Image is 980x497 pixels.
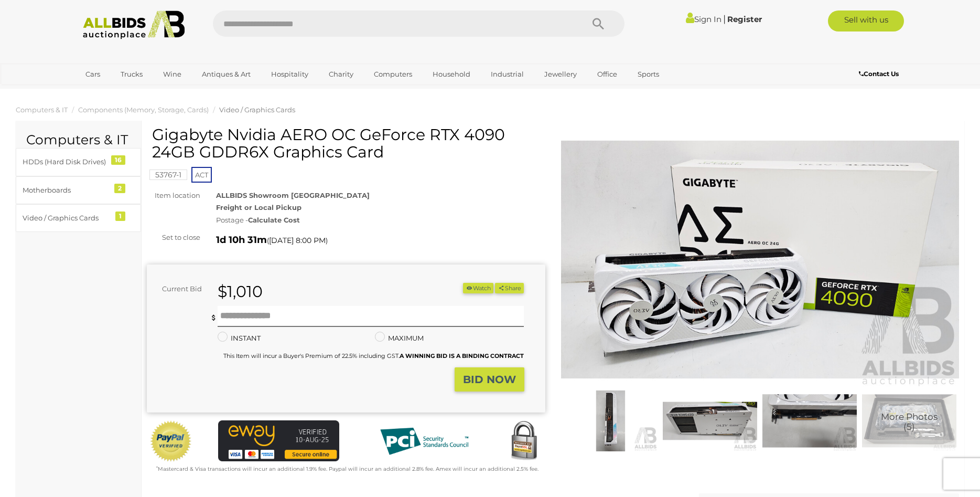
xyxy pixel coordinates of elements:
img: Gigabyte Nvidia AERO OC GeForce RTX 4090 24GB GDDR6X Graphics Card [663,390,757,451]
h1: Gigabyte Nvidia AERO OC GeForce RTX 4090 24GB GDDR6X Graphics Card [152,126,543,161]
strong: 1d 10h 31m [216,234,267,246]
a: 53767-1 [149,171,187,179]
img: Allbids.com.au [77,10,191,39]
img: Gigabyte Nvidia AERO OC GeForce RTX 4090 24GB GDDR6X Graphics Card [561,131,960,388]
a: Contact Us [859,68,901,80]
div: 2 [114,184,125,193]
span: More Photos (5) [881,413,938,432]
a: Cars [79,66,107,83]
a: Video / Graphics Cards [219,105,295,114]
small: This Item will incur a Buyer's Premium of 22.5% including GST. [223,352,524,359]
a: Sign In [686,14,721,24]
button: BID NOW [455,367,524,392]
a: Sell with us [828,10,904,31]
span: ACT [191,167,212,183]
a: Wine [156,66,188,83]
strong: ALLBIDS Showroom [GEOGRAPHIC_DATA] [216,191,370,199]
a: More Photos(5) [862,390,956,451]
img: Official PayPal Seal [149,420,192,462]
button: Search [572,10,624,37]
strong: Calculate Cost [248,216,300,224]
b: A WINNING BID IS A BINDING CONTRACT [400,352,524,359]
a: Trucks [114,66,149,83]
small: Mastercard & Visa transactions will incur an additional 1.9% fee. Paypal will incur an additional... [156,466,539,472]
a: Household [426,66,477,83]
a: Components (Memory, Storage, Cards) [78,105,209,114]
img: Gigabyte Nvidia AERO OC GeForce RTX 4090 24GB GDDR6X Graphics Card [762,390,857,451]
img: eWAY Payment Gateway [218,420,339,461]
span: ( ) [267,236,328,245]
a: HDDs (Hard Disk Drives) 16 [16,148,141,176]
mark: 53767-1 [149,170,187,180]
span: [DATE] 8:00 PM [269,236,326,245]
img: Gigabyte Nvidia AERO OC GeForce RTX 4090 24GB GDDR6X Graphics Card [564,390,658,451]
a: Office [590,66,624,83]
strong: $1,010 [218,282,263,301]
label: MAXIMUM [375,332,424,344]
b: Contact Us [859,70,899,78]
div: Set to close [139,231,208,244]
a: Sports [631,66,666,83]
div: Item location [139,189,208,202]
div: Postage - [216,214,545,226]
a: Computers & IT [16,105,68,114]
button: Watch [463,283,493,294]
div: Motherboards [23,184,109,196]
a: Industrial [484,66,531,83]
div: HDDs (Hard Disk Drives) [23,156,109,168]
h2: Computers & IT [26,133,131,147]
li: Watch this item [463,283,493,294]
div: Current Bid [147,283,210,295]
a: Antiques & Art [195,66,257,83]
button: Share [495,283,524,294]
img: PCI DSS compliant [372,420,477,462]
label: INSTANT [218,332,261,344]
img: Gigabyte Nvidia AERO OC GeForce RTX 4090 24GB GDDR6X Graphics Card [862,390,956,451]
a: Register [727,14,762,24]
strong: Freight or Local Pickup [216,203,301,212]
strong: BID NOW [463,373,516,386]
span: | [723,13,726,25]
a: Hospitality [264,66,315,83]
a: Jewellery [537,66,584,83]
div: 16 [111,155,125,165]
a: Charity [322,66,360,83]
a: Motherboards 2 [16,176,141,204]
a: Computers [367,66,419,83]
img: Secured by Rapid SSL [503,420,545,462]
div: 1 [115,212,125,221]
a: [GEOGRAPHIC_DATA] [79,83,167,100]
a: Video / Graphics Cards 1 [16,204,141,232]
div: Video / Graphics Cards [23,212,109,224]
